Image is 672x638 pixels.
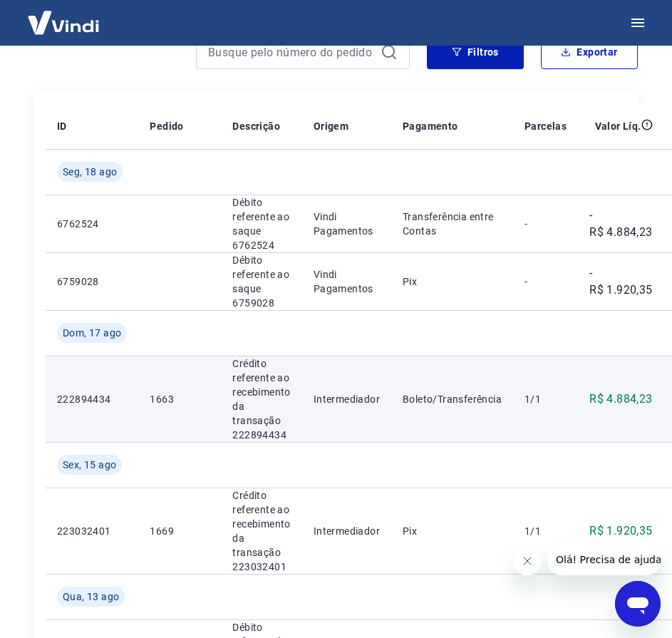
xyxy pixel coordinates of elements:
[9,10,120,21] span: Olá! Precisa de ajuda?
[63,165,117,179] span: Seg, 18 ago
[403,274,502,289] p: Pix
[57,524,127,538] p: 223032401
[314,267,380,296] p: Vindi Pagamentos
[524,119,567,133] p: Parcelas
[232,119,280,133] p: Descrição
[150,392,210,406] p: 1663
[427,35,524,69] button: Filtros
[232,356,290,442] p: Crédito referente ao recebimento da transação 222894434
[57,274,127,289] p: 6759028
[57,217,127,231] p: 6762524
[232,195,290,252] p: Débito referente ao saque 6762524
[541,35,638,69] button: Exportar
[63,326,121,340] span: Dom, 17 ago
[513,547,542,575] iframe: Fechar mensagem
[589,264,652,299] p: -R$ 1.920,35
[403,524,502,538] p: Pix
[63,590,119,604] span: Qua, 13 ago
[150,524,210,538] p: 1669
[314,210,380,238] p: Vindi Pagamentos
[314,392,380,406] p: Intermediador
[57,119,67,133] p: ID
[547,544,661,575] iframe: Mensagem da empresa
[403,210,502,238] p: Transferência entre Contas
[589,391,652,408] p: R$ 4.884,23
[403,392,502,406] p: Boleto/Transferência
[589,207,652,241] p: -R$ 4.884,23
[57,392,127,406] p: 222894434
[403,119,458,133] p: Pagamento
[314,119,348,133] p: Origem
[208,41,375,63] input: Busque pelo número do pedido
[595,119,641,133] p: Valor Líq.
[615,581,661,627] iframe: Botão para abrir a janela de mensagens
[589,523,652,540] p: R$ 1.920,35
[17,1,110,44] img: Vindi
[524,217,567,231] p: -
[232,488,290,574] p: Crédito referente ao recebimento da transação 223032401
[524,274,567,289] p: -
[63,458,116,472] span: Sex, 15 ago
[232,253,290,310] p: Débito referente ao saque 6759028
[524,524,567,538] p: 1/1
[524,392,567,406] p: 1/1
[150,119,183,133] p: Pedido
[314,524,380,538] p: Intermediador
